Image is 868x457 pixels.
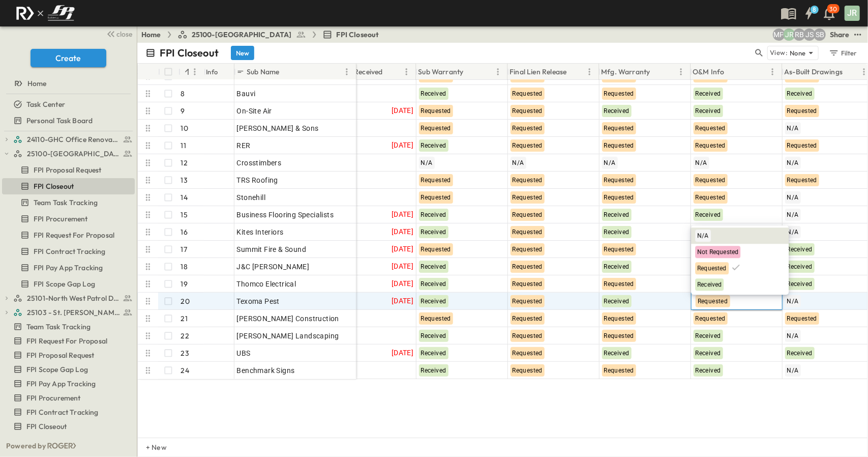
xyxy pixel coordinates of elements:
[34,214,88,224] span: FPI Procurement
[2,76,133,91] a: Home
[2,179,133,193] a: FPI Closeout
[696,159,707,166] span: N/A
[34,263,103,273] span: FPI Pay App Tracking
[181,89,185,99] p: 8
[773,28,785,41] div: Monica Pruteanu (mpruteanu@fpibuilders.com)
[604,367,635,374] span: Requested
[2,162,135,178] div: FPI Proposal Requesttest
[34,279,95,289] span: FPI Scope Gap Log
[814,28,826,41] div: Sterling Barnett (sterling@fpibuilders.com)
[697,248,738,255] span: Not Requested
[421,125,452,132] span: Requested
[2,418,135,435] div: FPI Closeouttest
[787,298,799,305] span: N/A
[787,280,813,288] span: Received
[392,278,413,290] span: [DATE]
[2,276,135,292] div: FPI Scope Gap Logtest
[27,78,47,89] span: Home
[2,377,133,391] a: FPI Pay App Tracking
[604,246,635,253] span: Requested
[787,228,799,236] span: N/A
[696,177,726,184] span: Requested
[102,26,135,41] button: close
[337,67,382,77] p: Date Received
[141,30,161,40] a: Home
[237,89,256,99] span: Bauvi
[604,263,630,270] span: Received
[421,367,446,374] span: Received
[400,66,412,78] button: Menu
[2,146,135,162] div: 25100-Vanguard Prep Schooltest
[237,348,251,358] span: UBS
[237,279,296,289] span: Thomco Electrical
[237,192,266,203] span: Stonehill
[27,149,120,159] span: 25100-Vanguard Prep School
[2,243,135,260] div: FPI Contract Trackingtest
[2,178,135,194] div: FPI Closeouttest
[392,139,413,151] span: [DATE]
[31,49,106,67] button: Create
[604,194,635,201] span: Requested
[26,116,93,126] span: Personal Task Board
[2,112,135,129] div: Personal Task Boardtest
[12,3,78,24] img: c8d7d1ed905e502e8f77bf7063faec64e13b34fdb1f2bdd94b0e311fc34f8000.png
[181,331,189,341] p: 22
[237,331,339,341] span: [PERSON_NAME] Landscaping
[34,181,74,191] span: FPI Closeout
[2,97,133,111] a: Task Center
[34,165,101,175] span: FPI Proposal Request
[237,158,282,168] span: Crosstimbers
[803,28,816,41] div: Jesse Sullivan (jsullivan@fpibuilders.com)
[181,106,185,116] p: 9
[513,73,543,80] span: Requested
[2,227,135,243] div: FPI Request For Proposaltest
[727,66,738,77] button: Sort
[392,243,413,255] span: [DATE]
[513,367,543,374] span: Requested
[783,28,795,41] div: Jayden Ramirez (jramirez@fpibuilders.com)
[696,315,726,322] span: Requested
[183,66,194,77] button: Sort
[237,227,284,237] span: Kites Interiors
[2,334,133,348] a: FPI Request For Proposal
[181,244,187,254] p: 17
[799,4,819,22] button: 8
[177,30,306,40] a: 25100-[GEOGRAPHIC_DATA]
[787,73,818,80] span: Requested
[27,134,120,145] span: 24110-GHC Office Renovations
[675,66,687,78] button: Menu
[117,29,133,39] span: close
[2,228,133,242] a: FPI Request For Proposal
[421,350,446,357] span: Received
[341,66,353,78] button: Menu
[697,265,727,272] span: Requested
[828,47,857,59] div: Filter
[844,5,861,22] button: JR
[852,28,864,41] button: test
[825,46,860,60] button: Filter
[421,263,446,270] span: Received
[146,442,152,452] p: + New
[696,211,721,218] span: Received
[237,313,339,324] span: [PERSON_NAME] Construction
[513,90,543,97] span: Requested
[421,280,446,288] span: Received
[770,47,788,59] p: View:
[2,163,133,177] a: FPI Proposal Request
[696,194,726,201] span: Requested
[604,107,630,115] span: Received
[421,332,446,339] span: Received
[26,407,99,417] span: FPI Contract Tracking
[2,419,133,434] a: FPI Closeout
[787,125,799,132] span: N/A
[181,140,186,151] p: 11
[604,142,635,149] span: Requested
[392,347,413,359] span: [DATE]
[787,315,818,322] span: Requested
[2,319,135,335] div: Team Task Trackingtest
[513,246,543,253] span: Requested
[793,28,805,41] div: Regina Barnett (rbarnett@fpibuilders.com)
[787,211,799,218] span: N/A
[790,48,806,58] p: None
[787,142,818,149] span: Requested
